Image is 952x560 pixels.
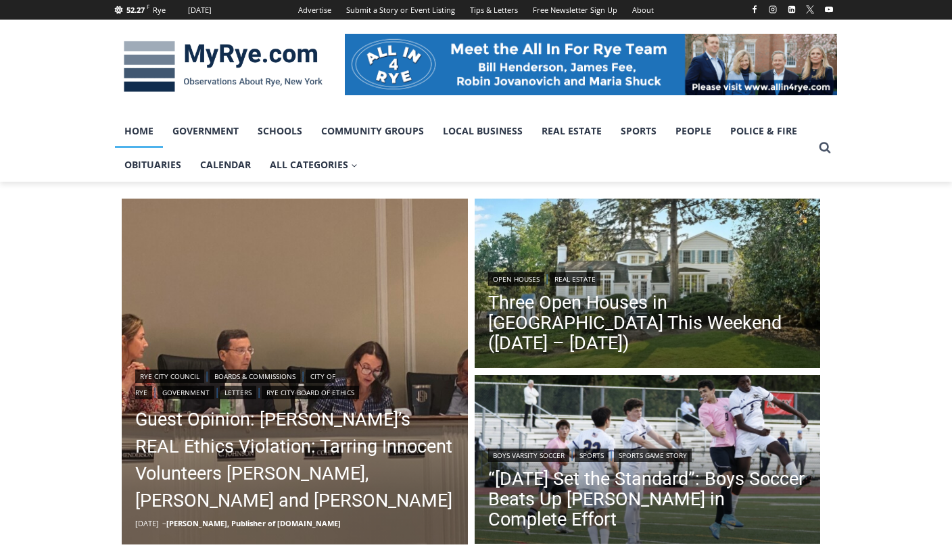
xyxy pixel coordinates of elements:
[158,386,214,399] a: Government
[821,1,837,18] a: YouTube
[721,114,807,148] a: Police & Fire
[135,518,159,528] time: [DATE]
[122,199,468,544] img: (PHOTO: The "Gang of Four" Councilwoman Carolina Johnson, Mayor Josh Cohn, Councilwoman Julie Sou...
[115,148,191,182] a: Obituaries
[488,449,569,462] a: Boys Varsity Soccer
[475,199,821,372] a: Read More Three Open Houses in Rye This Weekend (October 11 – 12)
[765,1,781,18] a: Instagram
[488,446,807,462] div: | |
[475,375,821,548] img: (PHOTO: Rye Boys Soccer's Eddie Kehoe (#9 pink) goes up for a header against Pelham on October 8,...
[166,518,341,528] a: [PERSON_NAME], Publisher of [DOMAIN_NAME]
[475,199,821,372] img: 162 Kirby Lane, Rye
[248,114,312,148] a: Schools
[345,34,837,95] img: All in for Rye
[260,148,367,182] a: All Categories
[188,4,212,16] div: [DATE]
[575,449,609,462] a: Sports
[550,272,600,286] a: Real Estate
[147,3,149,10] span: F
[532,114,611,148] a: Real Estate
[115,114,163,148] a: Home
[611,114,666,148] a: Sports
[784,1,800,18] a: Linkedin
[135,370,204,383] a: Rye City Council
[153,4,166,16] div: Rye
[312,114,433,148] a: Community Groups
[126,5,145,15] span: 52.27
[162,518,166,528] span: –
[488,272,544,286] a: Open Houses
[614,449,692,462] a: Sports Game Story
[135,406,454,514] a: Guest Opinion: [PERSON_NAME]’s REAL Ethics Violation: Tarring Innocent Volunteers [PERSON_NAME], ...
[488,270,807,286] div: |
[115,114,813,182] nav: Primary Navigation
[746,1,763,18] a: Facebook
[488,292,807,353] a: Three Open Houses in [GEOGRAPHIC_DATA] This Weekend ([DATE] – [DATE])
[115,32,331,102] img: MyRye.com
[220,386,256,399] a: Letters
[433,114,532,148] a: Local Business
[191,148,260,182] a: Calendar
[802,1,818,18] a: X
[813,136,837,160] button: View Search Form
[135,367,454,399] div: | | | | |
[122,199,468,544] a: Read More Guest Opinion: Rye’s REAL Ethics Violation: Tarring Innocent Volunteers Carolina Johnso...
[475,375,821,548] a: Read More “Today Set the Standard”: Boys Soccer Beats Up Pelham in Complete Effort
[210,370,300,383] a: Boards & Commissions
[163,114,248,148] a: Government
[262,386,359,399] a: Rye City Board of Ethics
[488,469,807,530] a: “[DATE] Set the Standard”: Boys Soccer Beats Up [PERSON_NAME] in Complete Effort
[666,114,721,148] a: People
[270,157,358,172] span: All Categories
